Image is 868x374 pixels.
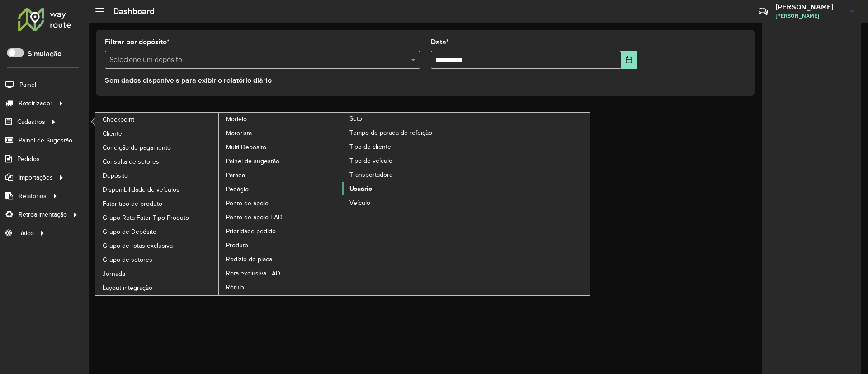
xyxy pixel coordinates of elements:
span: Disponibilidade de veículos [103,185,179,194]
span: Grupo de setores [103,255,152,265]
span: Setor [349,114,364,123]
span: Pedidos [17,154,40,164]
a: Pedágio [219,182,343,196]
span: Grupo de rotas exclusiva [103,241,173,251]
label: Simulação [28,48,61,59]
a: Checkpoint [95,113,219,126]
span: Painel [19,80,36,90]
label: Sem dados disponíveis para exibir o relatório diário [105,75,272,86]
a: Grupo de rotas exclusiva [95,239,219,252]
a: Produto [219,238,343,252]
span: Importações [19,173,53,182]
span: Grupo de Depósito [103,227,156,237]
span: Produto [226,241,248,250]
a: Cliente [95,127,219,140]
span: [PERSON_NAME] [775,12,843,20]
a: Motorista [219,126,343,140]
span: Prioridade pedido [226,227,276,236]
span: Modelo [226,114,247,124]
span: Tempo de parada de refeição [349,128,432,137]
span: Relatórios [19,191,47,201]
span: Retroalimentação [19,210,67,219]
span: Usuário [349,184,372,194]
h2: Dashboard [104,6,155,16]
a: Consulta de setores [95,155,219,168]
a: Ponto de apoio [219,196,343,210]
span: Layout integração [103,283,152,293]
span: Veículo [349,198,370,208]
span: Tipo de cliente [349,142,391,151]
a: Setor [219,113,466,295]
a: Prioridade pedido [219,224,343,238]
a: Fator tipo de produto [95,197,219,210]
span: Ponto de apoio [226,199,269,208]
a: Rota exclusiva FAD [219,266,343,280]
span: Ponto de apoio FAD [226,213,283,222]
span: Transportadora [349,170,392,180]
a: Usuário [342,182,466,195]
span: Rota exclusiva FAD [226,269,280,278]
button: Choose Date [621,51,637,69]
a: Tipo de cliente [342,140,466,153]
a: Layout integração [95,281,219,294]
a: Parada [219,168,343,182]
a: Tipo de veículo [342,154,466,167]
a: Transportadora [342,168,466,181]
span: Cadastros [17,117,45,127]
a: Disponibilidade de veículos [95,183,219,196]
span: Fator tipo de produto [103,199,162,208]
span: Condição de pagamento [103,143,171,152]
span: Painel de sugestão [226,156,279,166]
span: Cliente [103,129,122,138]
span: Roteirizador [19,99,52,108]
label: Filtrar por depósito [105,37,170,47]
span: Grupo Rota Fator Tipo Produto [103,213,189,223]
span: Rodízio de placa [226,255,272,264]
span: Consulta de setores [103,157,159,166]
span: Motorista [226,128,252,138]
a: Grupo de Depósito [95,225,219,238]
span: Rótulo [226,283,244,292]
a: Modelo [95,113,343,295]
label: Data [431,37,449,47]
h3: [PERSON_NAME] [775,3,843,11]
a: Rótulo [219,280,343,294]
span: Depósito [103,171,128,180]
a: Multi Depósito [219,140,343,154]
a: Condição de pagamento [95,141,219,154]
a: Rodízio de placa [219,252,343,266]
span: Pedágio [226,185,249,194]
span: Parada [226,170,245,180]
span: Painel de Sugestão [19,136,72,145]
a: Painel de sugestão [219,154,343,168]
a: Jornada [95,267,219,280]
a: Ponto de apoio FAD [219,210,343,224]
a: Grupo Rota Fator Tipo Produto [95,211,219,224]
span: Jornada [103,269,125,279]
a: Grupo de setores [95,253,219,266]
a: Veículo [342,196,466,209]
span: Tático [17,228,34,238]
span: Checkpoint [103,115,134,124]
a: Contato Rápido [754,2,773,21]
a: Depósito [95,169,219,182]
span: Tipo de veículo [349,156,392,166]
span: Multi Depósito [226,142,266,152]
a: Tempo de parada de refeição [342,126,466,139]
